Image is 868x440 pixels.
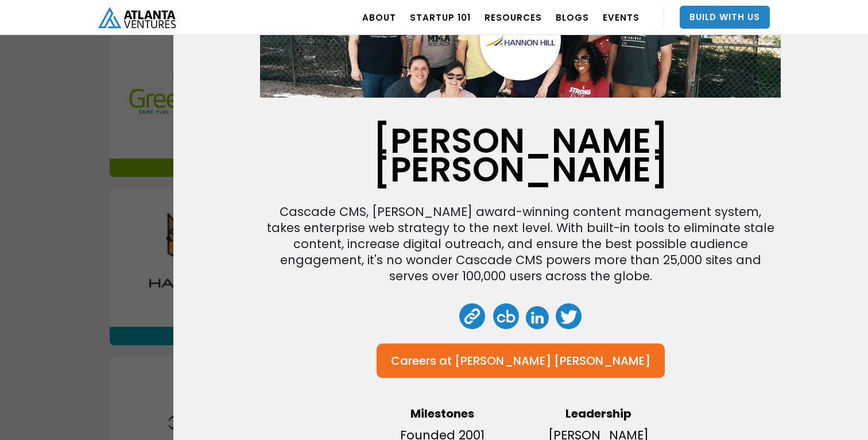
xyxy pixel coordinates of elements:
a: EVENTS [603,1,640,33]
a: BLOGS [556,1,589,33]
a: RESOURCES [485,1,542,33]
a: Startup 101 [410,1,471,33]
h1: [PERSON_NAME] [PERSON_NAME] [261,126,781,184]
a: ABOUT [362,1,396,33]
a: Build With Us [680,6,770,29]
